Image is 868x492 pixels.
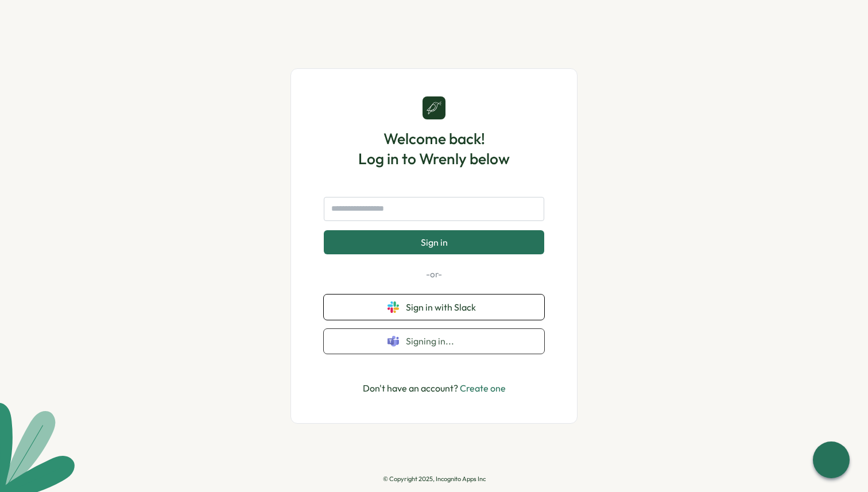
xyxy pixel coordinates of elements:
button: Sign in [324,230,544,254]
span: Sign in with Slack [406,302,480,312]
p: Don't have an account? [363,381,506,396]
p: © Copyright 2025, Incognito Apps Inc [383,475,486,483]
span: Sign in [421,237,448,247]
button: Sign in with Slack [324,295,544,320]
p: -or- [324,268,544,281]
a: Create one [460,382,506,394]
h1: Welcome back! Log in to Wrenly below [358,129,510,169]
button: Signing in... [324,329,544,354]
span: Signing in... [406,336,480,346]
